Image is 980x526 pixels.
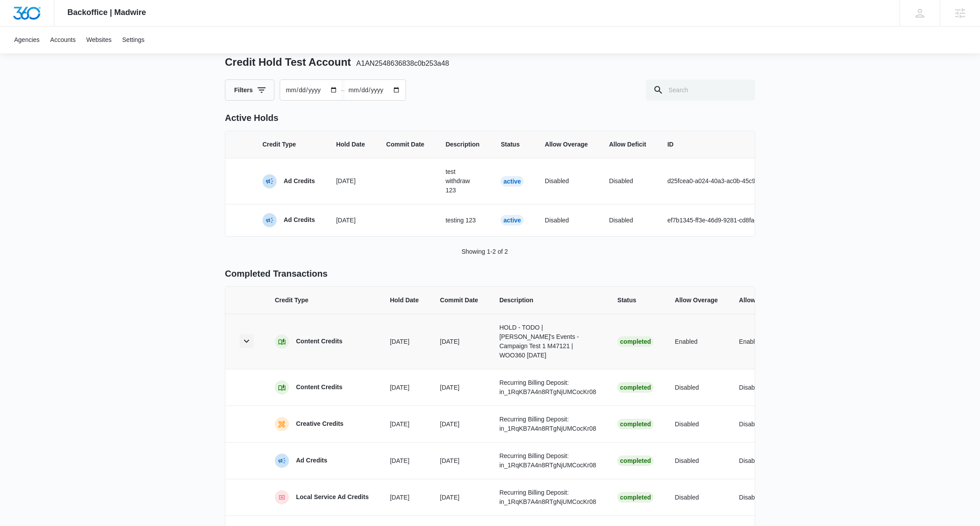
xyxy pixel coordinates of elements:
[225,79,274,101] button: Filters
[284,177,315,186] p: Ad Credits
[739,456,776,466] p: Disabled
[9,26,45,53] a: Agencies
[675,456,718,466] p: Disabled
[501,215,524,225] div: Active
[499,378,596,397] p: Recurring Billing Deposit: in_1RqKB7A4n8RTgNjUMCocKr08
[499,415,596,433] p: Recurring Billing Deposit: in_1RqKB7A4n8RTgNjUMCocKr08
[667,140,783,149] span: ID
[262,140,315,149] span: Credit Type
[225,267,755,280] p: Completed Transactions
[617,419,653,429] div: Completed
[296,420,343,428] p: Creative Credits
[545,140,588,149] span: Allow Overage
[675,383,718,392] p: Disabled
[675,296,718,305] span: Allow Overage
[45,26,81,53] a: Accounts
[739,420,776,429] p: Disabled
[609,140,646,149] span: Allow Deficit
[739,337,776,346] p: Enabled
[646,79,755,101] input: Search
[499,488,596,507] p: Recurring Billing Deposit: in_1RqKB7A4n8RTgNjUMCocKr08
[296,337,342,346] p: Content Credits
[390,493,418,502] p: [DATE]
[336,216,365,225] p: [DATE]
[341,86,345,95] span: –
[296,493,368,502] p: Local Service Ad Credits
[499,323,596,360] p: HOLD - TODO | [PERSON_NAME]'s Events - Campaign Test 1 M47121 | WOO360 [DATE]
[390,383,418,392] p: [DATE]
[617,455,653,466] div: Completed
[390,420,418,429] p: [DATE]
[499,451,596,470] p: Recurring Billing Deposit: in_1RqKB7A4n8RTgNjUMCocKr08
[296,383,342,392] p: Content Credits
[667,216,783,225] p: ef7b1345-ff3e-46d9-9281-cd8fac6928f4
[390,337,418,346] p: [DATE]
[445,216,479,225] p: testing 123
[499,296,596,305] span: Description
[440,456,478,466] p: [DATE]
[617,492,653,503] div: Completed
[117,26,150,53] a: Settings
[284,216,315,225] p: Ad Credits
[445,167,479,195] p: test withdraw 123
[545,216,588,225] p: Disabled
[68,8,146,17] span: Backoffice | Madwire
[667,177,783,186] p: d25fcea0-a024-40a3-ac0b-45c974d45d3b
[675,493,718,502] p: Disabled
[501,140,524,149] span: Status
[440,337,478,346] p: [DATE]
[239,334,254,348] button: Toggle Row Expanded
[739,296,776,305] span: Allow Deficit
[739,383,776,392] p: Disabled
[461,247,508,256] p: Showing 1-2 of 2
[390,296,418,305] span: Hold Date
[296,456,327,465] p: Ad Credits
[440,493,478,502] p: [DATE]
[275,296,368,305] span: Credit Type
[336,140,365,149] span: Hold Date
[445,140,479,149] span: Description
[390,456,418,466] p: [DATE]
[356,60,449,67] span: A1AN2548636838c0b253a48
[225,111,755,124] p: Active Holds
[440,296,478,305] span: Commit Date
[440,383,478,392] p: [DATE]
[617,382,653,393] div: Completed
[225,56,449,69] h1: Credit Hold Test Account
[617,336,653,347] div: Completed
[609,216,646,225] p: Disabled
[545,177,588,186] p: Disabled
[609,177,646,186] p: Disabled
[386,140,424,149] span: Commit Date
[81,26,117,53] a: Websites
[440,420,478,429] p: [DATE]
[501,176,524,187] div: Active
[336,177,365,186] p: [DATE]
[675,337,718,346] p: Enabled
[675,420,718,429] p: Disabled
[617,296,653,305] span: Status
[739,493,776,502] p: Disabled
